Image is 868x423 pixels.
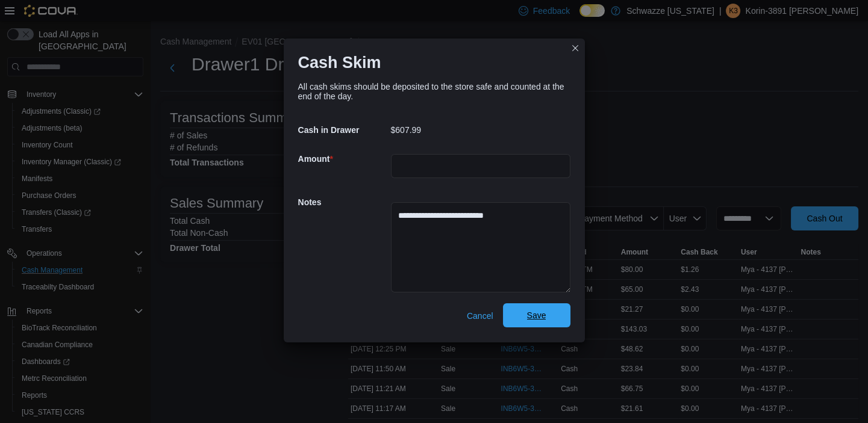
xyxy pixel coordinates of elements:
[298,190,389,214] h5: Notes
[298,118,389,142] h5: Cash in Drawer
[298,53,381,72] h1: Cash Skim
[503,303,570,327] button: Save
[298,82,570,101] div: All cash skims should be deposited to the store safe and counted at the end of the day.
[298,147,389,171] h5: Amount
[462,304,498,328] button: Cancel
[467,310,493,322] span: Cancel
[391,125,422,135] p: $607.99
[568,41,582,55] button: Closes this modal window
[527,309,546,321] span: Save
